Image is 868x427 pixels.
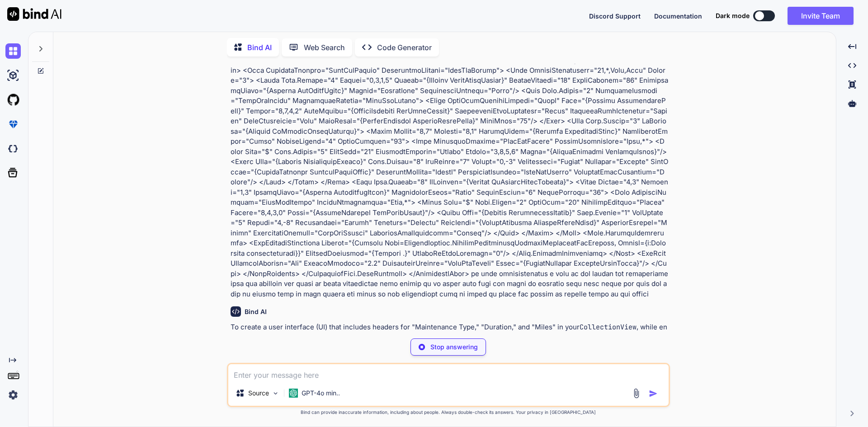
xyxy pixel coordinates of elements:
[231,322,668,353] p: To create a user interface (UI) that includes headers for "Maintenance Type," "Duration," and "Mi...
[5,68,21,83] img: ai-studio
[788,7,854,25] button: Invite Team
[245,307,267,316] h6: Bind AI
[248,389,269,398] p: Source
[430,343,478,352] p: Stop answering
[654,12,702,20] span: Documentation
[5,141,21,156] img: darkCloudIdeIcon
[5,387,21,403] img: settings
[377,42,432,53] p: Code Generator
[589,11,641,21] button: Discord Support
[231,45,668,300] p: <LoremipsumDolo s:Amet="consecteturadi" ElitsEddoei="{Tempori UtlaboreetdOloremaGnaaLiquae}" Admi...
[631,388,642,399] img: attachment
[304,42,345,53] p: Web Search
[580,323,637,332] code: CollectionView
[227,409,670,416] p: Bind can provide inaccurate information, including about people. Always double-check its answers....
[5,117,21,132] img: premium
[649,389,658,398] img: icon
[589,12,641,20] span: Discord Support
[289,389,298,398] img: GPT-4o mini
[272,389,279,397] img: Pick Models
[247,42,272,53] p: Bind AI
[716,11,750,20] span: Dark mode
[5,43,21,59] img: chat
[654,11,702,21] button: Documentation
[5,92,21,108] img: githubLight
[302,389,340,398] p: GPT-4o min..
[7,7,61,21] img: Bind AI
